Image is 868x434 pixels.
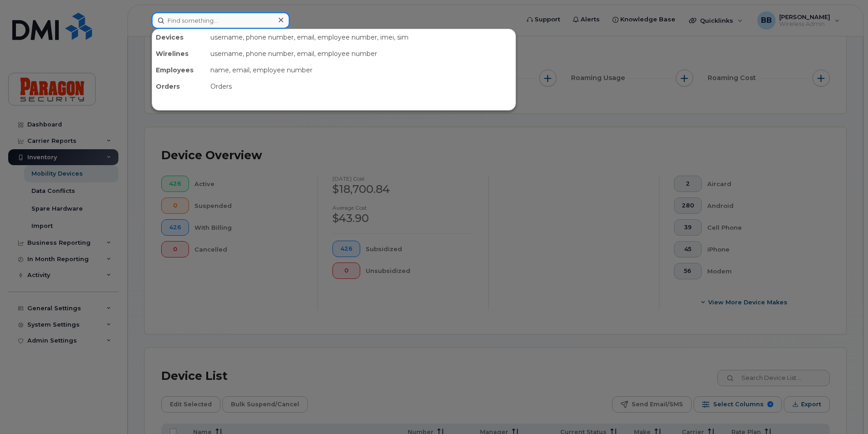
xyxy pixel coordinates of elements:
[152,29,207,45] div: Devices
[152,62,207,78] div: Employees
[152,78,207,95] div: Orders
[207,29,516,45] div: username, phone number, email, employee number, imei, sim
[152,45,207,62] div: Wirelines
[207,45,516,62] div: username, phone number, email, employee number
[207,62,516,78] div: name, email, employee number
[207,78,516,95] div: Orders
[152,12,290,29] input: Find something...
